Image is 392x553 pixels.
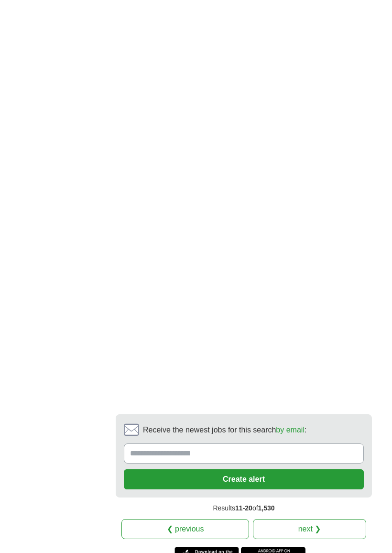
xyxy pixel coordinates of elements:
[276,426,305,434] a: by email
[235,504,252,512] span: 11-20
[253,519,366,539] a: next ❯
[258,504,275,512] span: 1,530
[121,519,249,539] a: ❮ previous
[143,424,306,436] span: Receive the newest jobs for this search :
[116,498,372,519] div: Results of
[124,469,364,489] button: Create alert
